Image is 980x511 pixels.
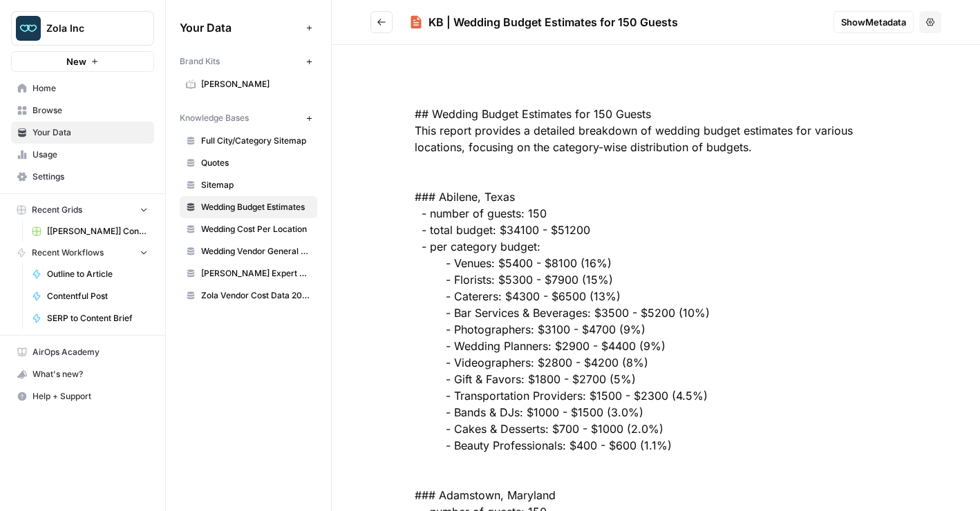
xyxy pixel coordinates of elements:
a: AirOps Academy [11,341,154,363]
a: Full City/Category Sitemap [180,130,317,152]
a: Sitemap [180,174,317,196]
span: Recent Grids [32,204,82,216]
button: ShowMetadata [833,11,914,33]
span: [PERSON_NAME] [201,78,311,90]
span: Zola Vendor Cost Data 2025 [201,289,311,302]
a: Browse [11,99,154,122]
span: SERP to Content Brief [47,312,148,325]
span: New [66,55,86,68]
a: [PERSON_NAME] Expert Advice Articles [180,262,317,285]
span: Help + Support [32,390,148,403]
span: Show Metadata [841,15,906,29]
span: Full City/Category Sitemap [201,135,311,147]
a: Contentful Post [26,285,154,307]
button: Help + Support [11,385,154,407]
div: What's new? [12,364,153,385]
span: [PERSON_NAME] Expert Advice Articles [201,267,311,280]
button: Recent Workflows [11,242,154,263]
span: Wedding Cost Per Location [201,223,311,235]
a: [[PERSON_NAME]] Content Creation [26,220,154,242]
span: AirOps Academy [32,346,148,358]
a: Home [11,77,154,99]
span: Browse [32,104,148,117]
button: Workspace: Zola Inc [11,11,154,46]
div: KB | Wedding Budget Estimates for 150 Guests [428,14,678,30]
span: Your Data [180,19,301,36]
span: Your Data [32,126,148,139]
button: Recent Grids [11,200,154,220]
a: Your Data [11,122,154,144]
a: Wedding Budget Estimates [180,196,317,218]
span: Sitemap [201,179,311,191]
span: [[PERSON_NAME]] Content Creation [47,225,148,238]
span: Wedding Budget Estimates [201,201,311,213]
a: Outline to Article [26,263,154,285]
button: Go back [370,11,393,33]
span: Zola Inc [46,21,130,35]
span: Home [32,82,148,95]
a: Wedding Cost Per Location [180,218,317,240]
button: New [11,51,154,72]
a: Wedding Vendor General Sitemap [180,240,317,262]
a: Zola Vendor Cost Data 2025 [180,285,317,307]
span: Wedding Vendor General Sitemap [201,245,311,258]
a: Settings [11,166,154,188]
a: Usage [11,144,154,166]
span: Usage [32,148,148,161]
img: Zola Inc Logo [16,16,41,41]
span: Contentful Post [47,290,148,302]
span: Recent Workflows [32,247,104,259]
a: [PERSON_NAME] [180,73,317,95]
a: Quotes [180,152,317,174]
span: Outline to Article [47,268,148,280]
span: Knowledge Bases [180,112,249,124]
span: Brand Kits [180,55,220,68]
button: What's new? [11,363,154,385]
a: SERP to Content Brief [26,307,154,329]
span: Quotes [201,157,311,169]
span: Settings [32,171,148,183]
